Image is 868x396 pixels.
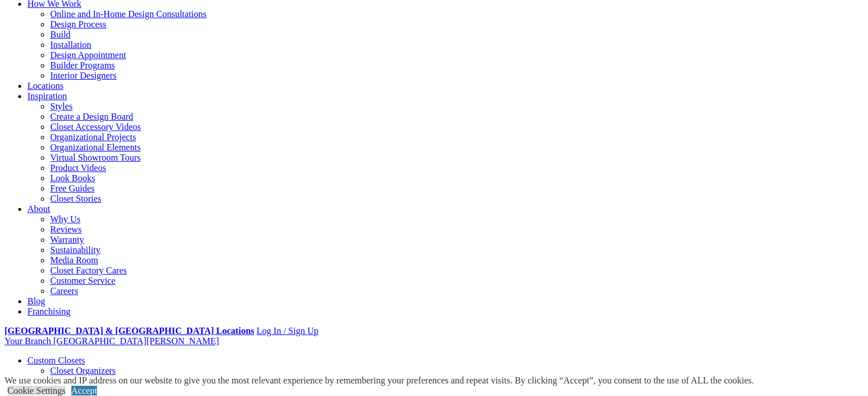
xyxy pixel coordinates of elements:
a: Cookie Settings [7,386,66,395]
a: Styles [50,101,72,111]
a: Inspiration [27,91,67,101]
a: Media Room [50,255,98,265]
a: Custom Closets [27,356,85,365]
a: Create a Design Board [50,112,133,121]
div: We use cookies and IP address on our website to give you the most relevant experience by remember... [5,375,754,386]
a: Organizational Projects [50,132,136,142]
a: Sustainability [50,245,100,255]
a: Closet Factory Cares [50,266,127,275]
a: Closet Stories [50,194,101,203]
a: Product Videos [50,163,106,173]
a: Free Guides [50,183,95,193]
a: Reviews [50,224,82,234]
a: Installation [50,40,91,50]
a: Look Books [50,173,95,183]
a: Build [50,30,71,39]
a: Organizational Elements [50,142,140,152]
a: Interior Designers [50,71,116,80]
span: [GEOGRAPHIC_DATA][PERSON_NAME] [53,336,219,346]
a: Careers [50,286,78,296]
a: About [27,204,50,214]
a: Closet Organizers [50,366,116,375]
a: Design Appointment [50,50,126,60]
a: Builder Programs [50,60,115,70]
a: Locations [27,81,63,91]
a: [GEOGRAPHIC_DATA] & [GEOGRAPHIC_DATA] Locations [5,326,254,336]
a: Closet Accessory Videos [50,122,141,132]
span: Your Branch [5,336,51,346]
a: Your Branch [GEOGRAPHIC_DATA][PERSON_NAME] [5,336,219,346]
a: Log In / Sign Up [256,326,318,336]
a: Blog [27,296,45,306]
a: Why Us [50,214,80,224]
a: Franchising [27,307,71,316]
a: Warranty [50,235,84,244]
a: Online and In-Home Design Consultations [50,9,207,19]
a: Customer Service [50,276,115,285]
a: Design Process [50,19,106,29]
a: Virtual Showroom Tours [50,153,141,162]
a: Accept [71,386,97,395]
